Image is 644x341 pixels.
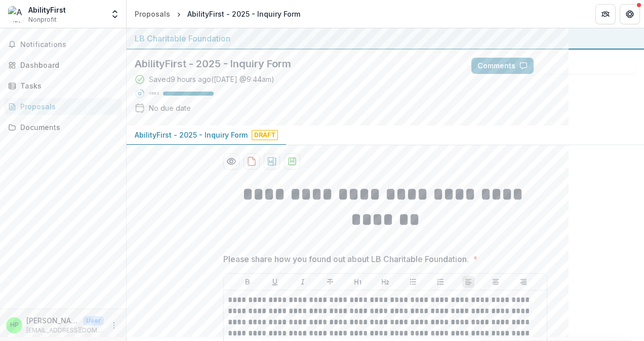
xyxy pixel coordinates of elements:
[20,101,114,112] div: Proposals
[462,276,474,288] button: Align Left
[223,153,239,169] button: Preview e2c84cf7-93e9-477d-8e65-273fd0396890-0.pdf
[538,58,636,74] button: Answer Suggestions
[407,276,419,288] button: Bullet List
[135,32,636,45] div: LB Charitable Foundation
[490,276,502,288] button: Align Center
[131,7,304,21] nav: breadcrumb
[284,153,300,169] button: download-proposal
[135,9,170,19] div: Proposals
[4,77,122,94] a: Tasks
[244,153,260,169] button: download-proposal
[379,276,391,288] button: Heading 2
[149,74,274,84] div: Saved 9 hours ago ( [DATE] @ 9:44am )
[131,7,174,21] a: Proposals
[223,253,469,265] p: Please share how you found out about LB Charitable Foundation.
[352,276,364,288] button: Heading 1
[108,319,120,331] button: More
[471,58,534,74] button: Comments
[10,322,19,328] div: Hanna Portillo
[269,276,281,288] button: Underline
[8,6,24,22] img: AbilityFirst
[20,80,114,91] div: Tasks
[20,40,118,49] span: Notifications
[108,4,122,24] button: Open entity switcher
[187,9,300,19] div: AbilityFirst - 2025 - Inquiry Form
[149,103,191,113] div: No due date
[20,60,114,70] div: Dashboard
[252,130,278,140] span: Draft
[517,276,530,288] button: Align Right
[149,90,159,97] p: 100 %
[26,326,104,335] p: [EMAIL_ADDRESS][DOMAIN_NAME]
[28,5,66,15] div: AbilityFirst
[297,276,309,288] button: Italicize
[28,15,57,24] span: Nonprofit
[135,130,248,140] p: AbilityFirst - 2025 - Inquiry Form
[26,315,79,326] p: [PERSON_NAME]
[241,276,254,288] button: Bold
[83,316,104,325] p: User
[595,4,616,24] button: Partners
[264,153,280,169] button: download-proposal
[4,119,122,136] a: Documents
[434,276,447,288] button: Ordered List
[324,276,336,288] button: Strike
[4,98,122,115] a: Proposals
[620,4,640,24] button: Get Help
[4,57,122,73] a: Dashboard
[4,36,122,53] button: Notifications
[135,58,455,70] h2: AbilityFirst - 2025 - Inquiry Form
[20,122,114,133] div: Documents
